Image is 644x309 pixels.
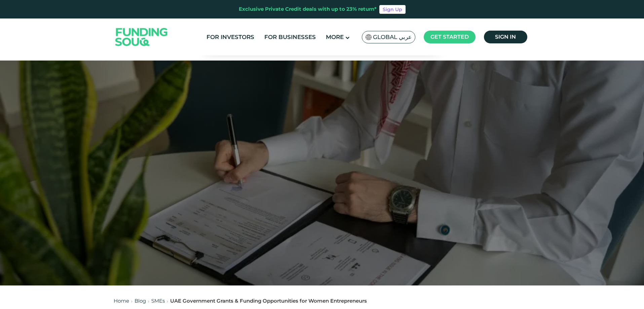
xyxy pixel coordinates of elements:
[170,297,367,305] div: UAE Government Grants & Funding Opportunities for Women Entrepreneurs
[484,31,527,43] a: Sign in
[495,34,516,40] span: Sign in
[366,34,372,40] img: SA Flag
[114,298,129,304] a: Home
[239,5,377,13] div: Exclusive Private Credit deals with up to 23% return*
[326,34,344,40] span: More
[430,34,469,40] span: Get started
[373,33,412,41] span: Global عربي
[109,20,175,54] img: Logo
[205,32,256,43] a: For Investors
[263,32,317,43] a: For Businesses
[151,298,165,304] a: SMEs
[379,5,406,14] a: Sign Up
[135,298,146,304] a: Blog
